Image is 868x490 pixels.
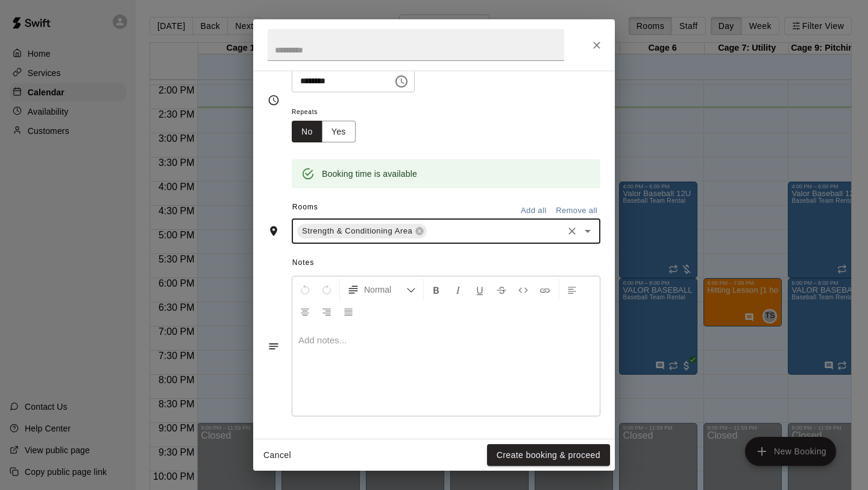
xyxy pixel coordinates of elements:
[426,279,447,301] button: Format Bold
[579,223,596,240] button: Open
[514,202,553,220] button: Add all
[389,69,414,94] button: Choose time, selected time is 4:30 PM
[297,224,427,238] div: Strength & Conditioning Area
[564,223,580,240] button: Clear
[268,94,280,106] svg: Timing
[338,301,359,322] button: Justify Align
[364,284,406,296] span: Normal
[258,444,297,466] button: Cancel
[316,279,337,301] button: Redo
[553,202,600,220] button: Remove all
[487,444,610,466] button: Create booking & proceed
[268,340,280,352] svg: Notes
[322,121,356,143] button: Yes
[342,279,421,301] button: Formatting Options
[292,121,356,143] div: outlined button group
[448,279,468,301] button: Format Italics
[535,279,555,301] button: Insert Link
[268,225,280,237] svg: Rooms
[292,121,322,143] button: No
[491,279,512,301] button: Format Strikethrough
[292,203,318,211] span: Rooms
[470,279,490,301] button: Format Underline
[513,279,533,301] button: Insert Code
[292,104,365,121] span: Repeats
[295,301,315,322] button: Center Align
[316,301,337,322] button: Right Align
[295,279,315,301] button: Undo
[586,34,608,56] button: Close
[562,279,582,301] button: Left Align
[322,163,417,185] div: Booking time is available
[297,225,417,237] span: Strength & Conditioning Area
[292,253,600,273] span: Notes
